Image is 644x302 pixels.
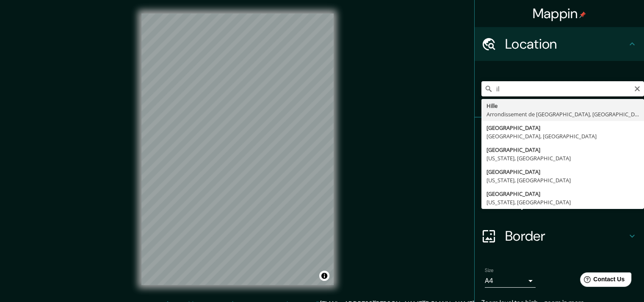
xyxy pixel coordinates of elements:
[634,84,641,92] button: Clear
[486,176,639,184] div: [US_STATE], [GEOGRAPHIC_DATA]
[475,219,644,253] div: Border
[481,81,644,96] input: Pick your city or area
[319,271,329,281] button: Toggle attribution
[486,124,639,132] div: [GEOGRAPHIC_DATA]
[505,228,627,244] h4: Border
[475,151,644,185] div: Style
[475,185,644,219] div: Layout
[486,154,639,162] div: [US_STATE], [GEOGRAPHIC_DATA]
[486,102,639,110] div: Hille
[486,167,639,176] div: [GEOGRAPHIC_DATA]
[533,5,586,22] h4: Mappin
[569,269,635,293] iframe: Help widget launcher
[475,27,644,61] div: Location
[486,146,639,154] div: [GEOGRAPHIC_DATA]
[579,11,586,18] img: pin-icon.png
[475,118,644,151] div: Pins
[486,189,639,198] div: [GEOGRAPHIC_DATA]
[485,267,494,274] label: Size
[486,132,639,140] div: [GEOGRAPHIC_DATA], [GEOGRAPHIC_DATA]
[141,14,334,285] canvas: Map
[505,194,627,211] h4: Layout
[486,198,639,206] div: [US_STATE], [GEOGRAPHIC_DATA]
[486,110,639,118] div: Arrondissement de [GEOGRAPHIC_DATA], [GEOGRAPHIC_DATA], [GEOGRAPHIC_DATA]
[505,36,627,52] h4: Location
[485,274,536,288] div: A4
